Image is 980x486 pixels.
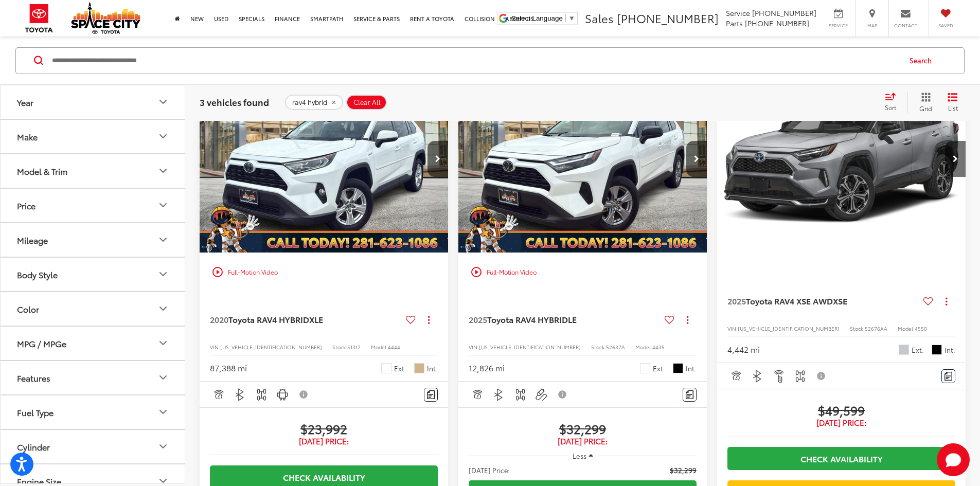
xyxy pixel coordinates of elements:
button: Comments [424,388,438,402]
div: Fuel Type [157,406,169,418]
button: View Disclaimer [554,384,572,405]
div: 2020 Toyota RAV4 HYBRID XLE 0 [199,66,449,253]
span: [US_VEHICLE_IDENTIFICATION_NUMBER] [479,343,581,351]
span: Int. [686,364,697,373]
span: Stock: [332,343,347,351]
span: [PHONE_NUMBER] [752,8,816,18]
div: Features [157,371,169,384]
div: 2025 Toyota RAV4 XSE AWD XSE 0 [717,66,967,253]
div: Mileage [17,235,48,244]
button: Next image [427,141,448,177]
span: $32,299 [469,421,697,436]
span: Service [827,22,850,29]
span: 2025 [469,313,487,325]
span: Saved [934,22,957,29]
span: Int. [945,345,955,355]
button: Actions [679,311,697,329]
span: Stock: [850,325,865,332]
a: 2025Toyota RAV4 HYBRIDLE [469,314,661,325]
span: List [948,103,958,112]
span: 4435 [652,343,665,351]
button: Search [900,47,947,73]
a: Check Availability [727,447,955,470]
span: Ice Cap [640,363,650,373]
span: [PHONE_NUMBER] [745,18,809,28]
div: Body Style [17,269,58,279]
form: Search by Make, Model, or Keyword [51,48,900,73]
span: Toyota RAV4 HYBRID [487,313,568,325]
button: ColorColor [1,292,186,325]
span: dropdown dots [428,316,430,324]
button: View Disclaimer [813,365,830,387]
span: Map [861,22,883,29]
span: Model: [898,325,915,332]
button: Actions [420,311,438,329]
div: MPG / MPGe [157,337,169,349]
span: Toasted Caramel [414,363,424,373]
button: Next image [945,141,966,177]
button: FeaturesFeatures [1,361,186,394]
div: Make [17,131,38,141]
span: Service [726,8,750,18]
img: 4WD/AWD [794,370,807,383]
button: Comments [941,369,955,383]
div: Body Style [157,268,169,280]
span: [DATE] Price: [210,436,438,446]
img: 2020 Toyota RAV4 HYBRID XLE AWD SUV [199,66,449,254]
span: XSE [833,295,847,307]
span: Black [673,363,683,373]
span: Parts [726,18,743,28]
a: 2020 Toyota RAV4 HYBRID XLE AWD SUV2020 Toyota RAV4 HYBRID XLE AWD SUV2020 Toyota RAV4 HYBRID XLE... [199,66,449,253]
span: 4444 [388,343,400,351]
button: View Disclaimer [295,384,313,405]
button: remove rav4%20hybrid [285,94,343,110]
img: Comments [945,372,953,381]
a: 2025 Toyota RAV4 HYBRID LE AWD SUV2025 Toyota RAV4 HYBRID LE AWD SUV2025 Toyota RAV4 HYBRID LE AW... [458,66,708,253]
span: Ext. [394,364,406,373]
span: 2020 [210,313,228,325]
span: [US_VEHICLE_IDENTIFICATION_NUMBER] [220,343,322,351]
span: Sort [885,103,896,112]
button: List View [940,92,966,112]
img: Bluetooth® [492,388,505,401]
div: Mileage [157,233,169,246]
div: 2025 Toyota RAV4 HYBRID LE 0 [458,66,708,253]
span: [US_VEHICLE_IDENTIFICATION_NUMBER] [738,325,840,332]
div: Engine Size [17,476,61,485]
button: MPG / MPGeMPG / MPGe [1,326,186,359]
img: Comments [686,390,694,399]
span: 4550 [915,325,927,332]
span: [DATE] Price: [469,436,697,446]
button: Model & TrimModel & Trim [1,154,186,187]
span: dropdown dots [946,297,947,305]
span: Less [573,451,586,460]
span: Toyota RAV4 HYBRID [228,313,309,325]
span: XLE [309,313,323,325]
div: Fuel Type [17,407,54,417]
button: Toggle Chat Window [937,443,970,476]
div: Color [157,302,169,315]
img: 2025 Toyota RAV4 HYBRID LE AWD SUV [458,66,708,254]
span: 3 vehicles found [200,95,269,107]
span: 52676AA [865,325,887,332]
button: PricePrice [1,188,186,222]
img: Bluetooth® [234,388,246,401]
div: Year [157,96,169,108]
span: VIN: [727,325,738,332]
span: Model: [635,343,652,351]
span: $32,299 [670,465,697,475]
div: Features [17,372,50,382]
span: Black [932,345,942,355]
span: 52637A [606,343,625,351]
svg: Start Chat [937,443,970,476]
button: Select sort value [880,92,907,112]
button: CylinderCylinder [1,429,186,463]
span: Model: [371,343,388,351]
img: Android Auto [276,388,289,401]
span: ​ [565,14,566,22]
a: 2025Toyota RAV4 XSE AWDXSE [727,295,919,307]
img: Space City Toyota [71,2,140,34]
span: Select Language [511,14,563,22]
span: Contact [894,22,917,29]
img: Adaptive Cruise Control [471,388,484,401]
